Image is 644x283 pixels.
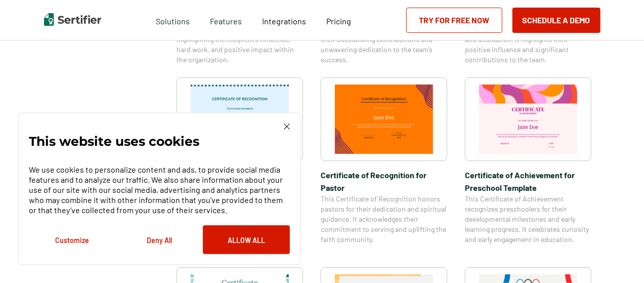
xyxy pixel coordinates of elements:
span: Certificate of Achievement for Preschool Template [465,169,591,194]
span: Pricing [326,16,351,26]
a: Certificate of Achievement for Preschool TemplateCertificate of Achievement for Preschool Templat... [465,77,591,255]
a: Certificate of Recognition for PastorCertificate of Recognition for PastorThis Certificate of Rec... [321,77,447,255]
span: Integrations [262,16,306,26]
img: Certificate of Achievement for Preschool Template [479,85,577,154]
img: Cookie Popup Close [284,124,290,130]
button: Customize [29,225,116,254]
iframe: Chat Widget [593,234,644,283]
img: Certificate of Recognition for Pastor [335,85,433,154]
span: Features [210,14,242,26]
a: Pricing [326,14,351,26]
a: Certificate of Recognition for Teachers TemplateCertificate of Recognition for Teachers TemplateT... [177,77,303,255]
span: Solutions [156,14,190,26]
button: Schedule a Demo [512,8,600,33]
span: This Certificate of Recognition honors pastors for their dedication and spiritual guidance. It ac... [321,194,447,245]
a: Integrations [262,14,306,26]
img: Sertifier | Digital Credentialing Platform [44,13,101,26]
span: This Certificate of Achievement recognizes preschoolers for their developmental milestones and ea... [465,194,591,245]
a: Try for Free Now [406,8,502,33]
button: Allow All [203,225,290,254]
img: Certificate of Recognition for Teachers Template [191,85,289,154]
p: We use cookies to personalize content and ads, to provide social media features and to analyze ou... [29,165,290,215]
p: This website uses cookies [29,136,199,146]
button: Deny All [116,225,203,254]
span: Certificate of Recognition for Pastor [321,169,447,194]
